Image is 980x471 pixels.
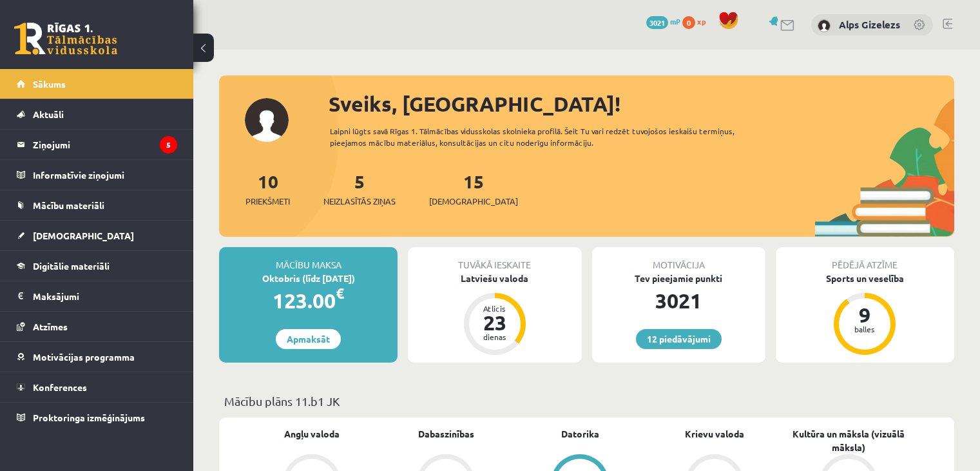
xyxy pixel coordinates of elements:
a: 15[DEMOGRAPHIC_DATA] [429,170,518,208]
a: Angļu valoda [284,427,340,441]
div: Pēdējā atzīme [776,247,954,272]
a: Apmaksāt [276,329,341,349]
span: Mācību materiāli [33,199,104,211]
a: Konferences [17,372,177,402]
a: Alps Gizelezs [839,18,900,31]
a: Kultūra un māksla (vizuālā māksla) [782,427,916,454]
a: Proktoringa izmēģinājums [17,403,177,432]
span: 0 [682,16,695,29]
img: Alps Gizelezs [818,19,831,32]
a: Latviešu valoda Atlicis 23 dienas [408,272,581,357]
span: Digitālie materiāli [33,260,110,272]
div: Latviešu valoda [408,272,581,285]
a: Dabaszinības [418,427,474,441]
span: mP [670,16,680,26]
div: 3021 [592,285,765,316]
div: Atlicis [476,305,514,312]
span: Neizlasītās ziņas [323,195,396,208]
div: Laipni lūgts savā Rīgas 1. Tālmācības vidusskolas skolnieka profilā. Šeit Tu vari redzēt tuvojošo... [330,125,771,148]
a: Motivācijas programma [17,342,177,372]
a: [DEMOGRAPHIC_DATA] [17,221,177,250]
a: 0 xp [682,16,712,26]
legend: Maksājumi [33,281,177,311]
a: Aktuāli [17,99,177,129]
a: 12 piedāvājumi [636,329,722,349]
a: 10Priekšmeti [245,170,290,208]
span: Proktoringa izmēģinājums [33,412,145,423]
div: Motivācija [592,247,765,272]
span: xp [697,16,706,26]
a: Krievu valoda [685,427,744,441]
span: Atzīmes [33,321,68,332]
a: Sports un veselība 9 balles [776,272,954,357]
legend: Informatīvie ziņojumi [33,160,177,190]
a: Ziņojumi5 [17,130,177,159]
div: Sports un veselība [776,272,954,285]
a: Datorika [561,427,599,441]
a: Informatīvie ziņojumi [17,160,177,190]
div: Oktobris (līdz [DATE]) [219,272,398,285]
div: 9 [845,305,884,325]
span: Sākums [33,78,66,90]
span: 3021 [646,16,668,29]
span: Priekšmeti [245,195,290,208]
div: Mācību maksa [219,247,398,272]
span: Motivācijas programma [33,351,135,363]
a: Maksājumi [17,281,177,311]
i: 5 [160,136,177,154]
p: Mācību plāns 11.b1 JK [224,392,949,410]
a: 3021 mP [646,16,680,26]
div: dienas [476,333,514,341]
span: [DEMOGRAPHIC_DATA] [429,195,518,208]
a: Sākums [17,69,177,99]
a: 5Neizlasītās ziņas [323,170,396,208]
a: Rīgas 1. Tālmācības vidusskola [14,23,117,55]
div: Sveiks, [GEOGRAPHIC_DATA]! [329,88,954,119]
span: € [336,284,344,303]
span: Konferences [33,381,87,393]
a: Mācību materiāli [17,190,177,220]
div: balles [845,325,884,333]
a: Digitālie materiāli [17,251,177,281]
span: [DEMOGRAPHIC_DATA] [33,230,134,241]
div: 23 [476,312,514,333]
legend: Ziņojumi [33,130,177,159]
span: Aktuāli [33,108,64,120]
div: Tev pieejamie punkti [592,272,765,285]
a: Atzīmes [17,312,177,341]
div: 123.00 [219,285,398,316]
div: Tuvākā ieskaite [408,247,581,272]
